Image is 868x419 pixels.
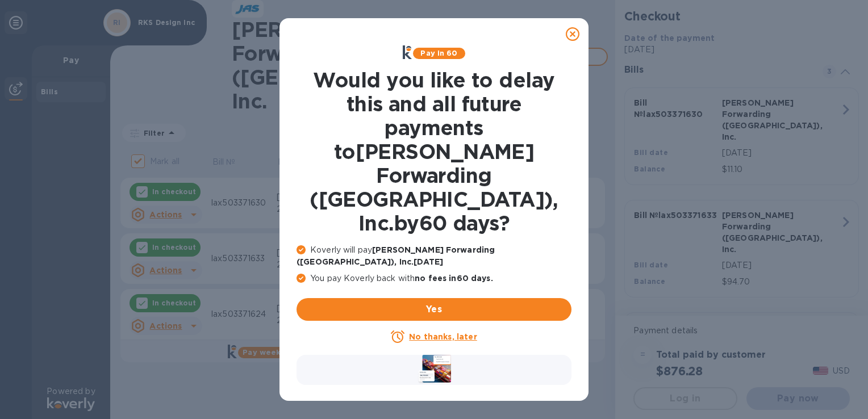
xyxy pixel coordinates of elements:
[415,274,493,283] b: no fees in 60 days .
[297,244,571,268] p: Koverly will pay
[306,303,562,316] span: Yes
[297,245,495,266] b: [PERSON_NAME] Forwarding ([GEOGRAPHIC_DATA]), Inc. [DATE]
[409,332,477,341] u: No thanks, later
[297,298,571,321] button: Yes
[297,273,571,284] p: You pay Koverly back with
[297,68,571,235] h1: Would you like to delay this and all future payments to [PERSON_NAME] Forwarding ([GEOGRAPHIC_DAT...
[420,49,457,57] b: Pay in 60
